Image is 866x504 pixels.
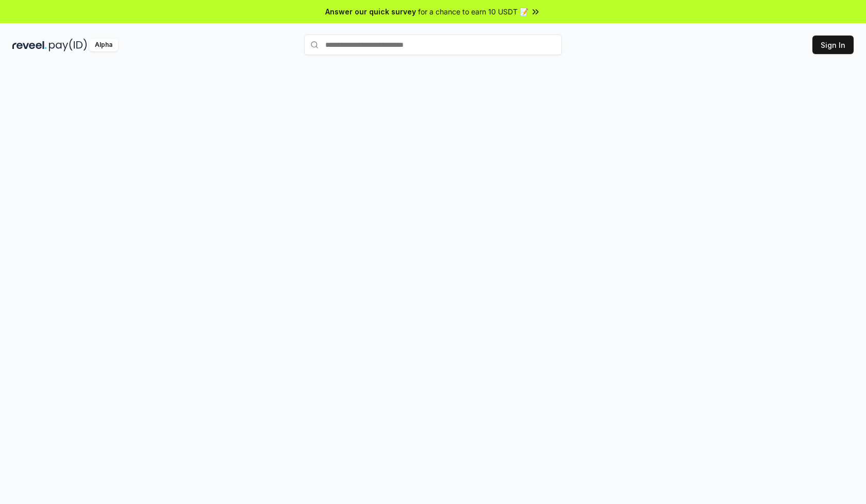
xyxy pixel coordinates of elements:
[49,39,87,51] img: pay_id
[325,6,416,17] span: Answer our quick survey
[12,39,47,51] img: reveel_dark
[812,36,854,54] button: Sign In
[418,6,528,17] span: for a chance to earn 10 USDT 📝
[89,39,118,51] div: Alpha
